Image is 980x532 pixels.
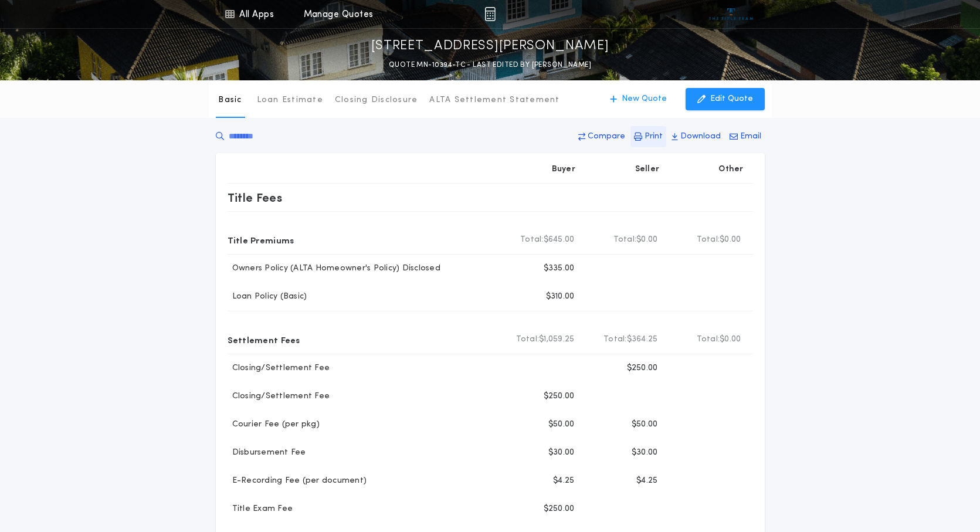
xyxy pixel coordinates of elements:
button: Edit Quote [686,88,765,110]
p: $50.00 [632,419,658,431]
p: Loan Estimate [257,94,323,106]
span: $364.25 [627,334,658,345]
p: Title Fees [228,188,283,207]
p: Courier Fee (per pkg) [228,419,320,431]
p: [STREET_ADDRESS][PERSON_NAME] [371,37,609,56]
b: Total: [603,334,627,345]
p: Settlement Fees [228,330,300,349]
p: Basic [218,94,242,106]
p: $4.25 [553,475,574,487]
p: New Quote [622,93,667,105]
span: $645.00 [544,234,575,246]
p: $50.00 [548,419,575,431]
p: Seller [635,164,660,175]
p: Closing/Settlement Fee [228,391,330,402]
p: E-Recording Fee (per document) [228,475,367,487]
p: Owners Policy (ALTA Homeowner's Policy) Disclosed [228,263,440,275]
img: vs-icon [709,8,753,20]
span: $0.00 [720,234,741,246]
b: Total: [697,234,720,246]
p: Buyer [552,164,575,175]
p: $250.00 [627,362,658,374]
b: Total: [520,234,544,246]
span: $0.00 [720,334,741,345]
p: QUOTE MN-10394-TC - LAST EDITED BY [PERSON_NAME] [389,59,591,71]
p: $4.25 [636,475,657,487]
p: $30.00 [548,447,575,459]
p: $250.00 [544,391,575,402]
b: Total: [697,334,720,345]
img: img [484,7,496,21]
p: Print [645,131,663,143]
p: ALTA Settlement Statement [429,94,559,106]
b: Total: [613,234,637,246]
p: $335.00 [544,263,575,275]
p: $250.00 [544,503,575,515]
p: Closing Disclosure [335,94,418,106]
button: New Quote [598,88,679,110]
span: $0.00 [636,234,657,246]
p: Closing/Settlement Fee [228,362,330,374]
p: Title Exam Fee [228,503,293,515]
p: Disbursement Fee [228,447,306,459]
span: $1,059.25 [539,334,574,345]
p: Other [718,164,743,175]
p: Download [680,131,721,143]
p: Email [740,131,761,143]
p: Loan Policy (Basic) [228,291,307,303]
p: $310.00 [546,291,575,303]
b: Total: [516,334,540,345]
button: Download [668,126,724,147]
p: $30.00 [632,447,658,459]
button: Email [726,126,765,147]
p: Compare [588,131,625,143]
p: Edit Quote [710,93,753,105]
p: Title Premiums [228,231,294,249]
button: Compare [575,126,629,147]
button: Print [630,126,666,147]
